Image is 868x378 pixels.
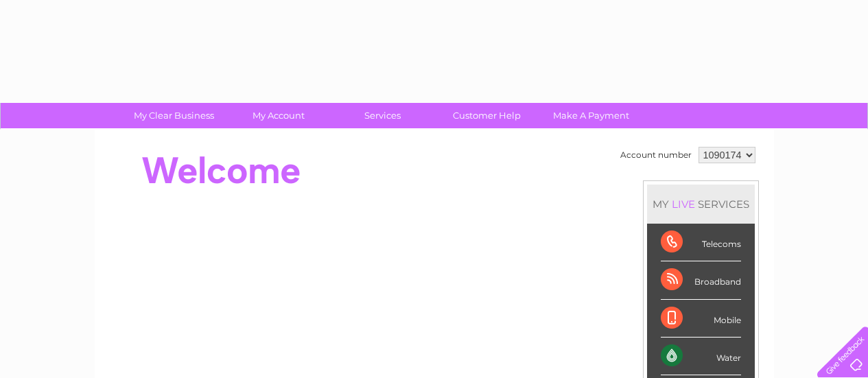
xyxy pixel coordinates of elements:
a: My Clear Business [117,103,231,128]
a: My Account [222,103,335,128]
td: Account number [617,143,695,167]
div: LIVE [669,198,698,211]
a: Customer Help [430,103,543,128]
div: Broadband [661,261,741,299]
div: Water [661,338,741,375]
div: MY SERVICES [647,185,755,224]
div: Mobile [661,300,741,338]
a: Services [326,103,439,128]
div: Telecoms [661,224,741,261]
a: Make A Payment [535,103,648,128]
